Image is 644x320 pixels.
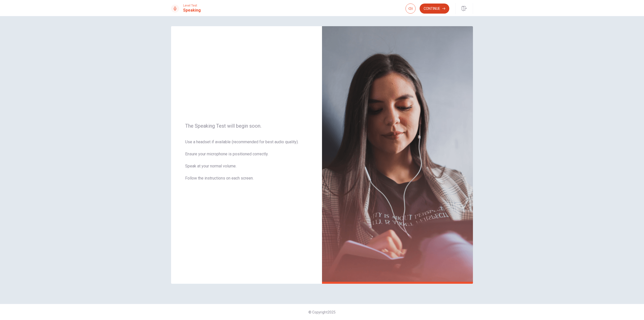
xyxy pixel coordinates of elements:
span: Level Test [183,4,201,7]
span: © Copyright 2025 [308,310,336,314]
img: speaking intro [322,26,473,284]
span: Use a headset if available (recommended for best audio quality). Ensure your microphone is positi... [185,139,308,187]
span: The Speaking Test will begin soon. [185,123,308,129]
h1: Speaking [183,7,201,13]
button: Continue [420,4,449,14]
